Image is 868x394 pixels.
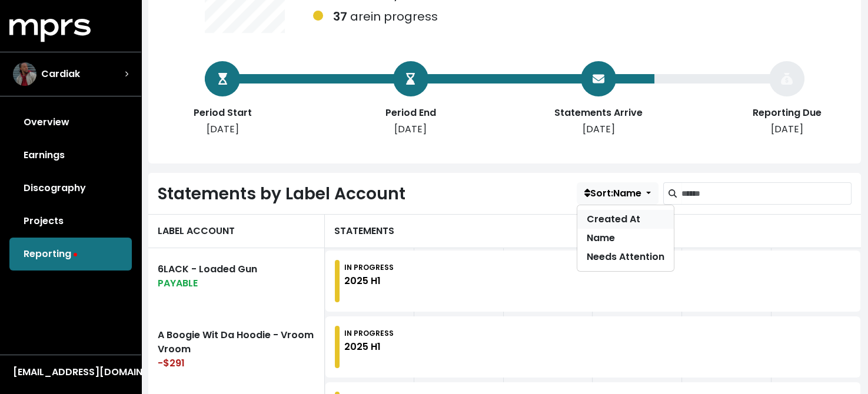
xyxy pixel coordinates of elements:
a: Earnings [9,139,132,172]
div: 2025 H1 [344,340,394,354]
a: Discography [9,172,132,205]
a: Overview [9,106,132,139]
span: Cardiak [41,67,80,81]
div: Period End [364,106,458,120]
div: [DATE] [364,122,458,136]
b: 37 [333,8,347,25]
div: -$291 [158,356,315,370]
div: [DATE] [551,122,646,136]
div: Period Start [175,106,270,120]
span: Sort: Name [584,186,641,200]
div: Statements Arrive [551,106,646,120]
small: IN PROGRESS [344,328,394,338]
div: are in progress [333,8,438,25]
a: Created At [577,210,674,229]
div: Reporting Due [740,106,834,120]
a: Projects [9,205,132,238]
a: mprs logo [9,23,91,36]
div: 2025 H1 [344,274,394,288]
div: [DATE] [740,122,834,136]
button: Sort:Name [577,182,659,205]
a: 6LACK - Loaded GunPAYABLE [148,248,325,314]
button: [EMAIL_ADDRESS][DOMAIN_NAME] [9,365,132,380]
div: LABEL ACCOUNT [148,214,325,248]
a: Name [577,229,674,248]
div: [EMAIL_ADDRESS][DOMAIN_NAME] [13,365,128,379]
div: PAYABLE [158,276,315,291]
h2: Statements by Label Account [158,184,405,204]
div: [DATE] [175,122,270,136]
input: Search label accounts [681,182,852,205]
a: Needs Attention [577,248,674,266]
small: IN PROGRESS [344,262,394,272]
img: The selected account / producer [13,62,36,86]
a: A Boogie Wit Da Hoodie - Vroom Vroom-$291 [148,314,325,380]
div: STATEMENTS [325,214,861,248]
